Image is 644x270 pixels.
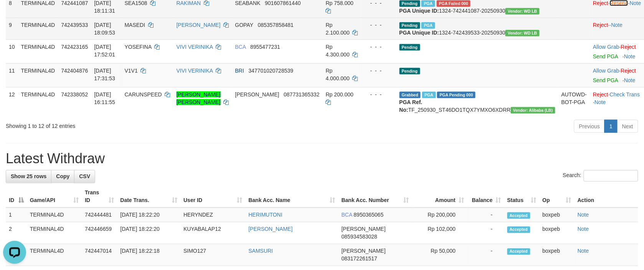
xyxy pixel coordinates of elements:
[507,227,530,233] span: Accepted
[117,244,180,266] td: [DATE] 18:22:18
[593,44,621,50] span: ·
[249,248,273,254] a: SAMSURI
[412,222,467,244] td: Rp 102,000
[27,244,82,266] td: TERMINAL4D
[400,8,439,14] b: PGA Unique ID:
[467,222,504,244] td: -
[94,22,115,36] span: [DATE] 18:09:53
[6,119,263,130] div: Showing 1 to 12 of 12 entries
[177,68,213,74] a: VIVI VERINIKA
[505,30,540,36] span: Vendor URL: https://dashboard.q2checkout.com/secure
[250,44,280,50] span: Copy 8955477231 to clipboard
[125,22,145,28] span: MASEDI
[177,44,213,50] a: VIVI VERINIKA
[594,99,606,105] a: Note
[396,87,558,117] td: TF_250930_ST46DO1TQX7YMXO6XDRR
[540,186,575,208] th: Op: activate to sort column ascending
[249,226,293,232] a: [PERSON_NAME]
[27,208,82,222] td: TERMINAL4D
[507,248,530,255] span: Accepted
[504,186,540,208] th: Status: activate to sort column ascending
[3,3,26,26] button: Open LiveChat chat widget
[621,68,636,74] a: Reject
[540,244,575,266] td: boxpeb
[604,120,618,133] a: 1
[364,67,393,75] div: - - -
[364,91,393,98] div: - - -
[180,186,245,208] th: User ID: activate to sort column ascending
[610,91,640,98] a: Check Trans
[400,22,420,29] span: Pending
[61,22,88,28] span: 742439533
[593,68,619,74] a: Allow Grab
[94,68,115,81] span: [DATE] 17:31:53
[82,244,117,266] td: 742447014
[421,0,435,7] span: Marked by boxpeb
[258,22,294,28] span: Copy 085357858481 to clipboard
[6,63,18,87] td: 11
[51,170,74,183] a: Copy
[74,170,95,183] a: CSV
[6,186,27,208] th: ID: activate to sort column descending
[342,256,377,262] span: Copy 083172261517 to clipboard
[437,92,476,98] span: PGA Pending
[117,222,180,244] td: [DATE] 18:22:20
[11,174,46,180] span: Show 25 rows
[590,63,644,87] td: ·
[117,208,180,222] td: [DATE] 18:22:20
[593,68,621,74] span: ·
[400,99,423,113] b: PGA Ref. No:
[6,151,638,167] h1: Latest Withdraw
[27,186,82,208] th: Game/API: activate to sort column ascending
[94,44,115,58] span: [DATE] 17:52:01
[590,18,644,40] td: · ·
[177,22,221,28] a: [PERSON_NAME]
[18,18,58,40] td: TERMINAL4D
[125,68,138,74] span: V1V1
[437,0,471,7] span: PGA Error
[326,44,350,58] span: Rp 4.300.000
[249,68,294,74] span: Copy 347701020728539 to clipboard
[246,186,339,208] th: Bank Acc. Name: activate to sort column ascending
[61,91,88,98] span: 742338052
[578,212,589,218] a: Note
[400,68,420,75] span: Pending
[6,18,18,40] td: 9
[249,212,282,218] a: HERIMUTONI
[467,208,504,222] td: -
[400,92,421,98] span: Grabbed
[467,244,504,266] td: -
[584,170,638,182] input: Search:
[6,222,27,244] td: 2
[82,186,117,208] th: Trans ID: activate to sort column ascending
[342,226,386,232] span: [PERSON_NAME]
[56,174,69,180] span: Copy
[578,226,589,232] a: Note
[6,40,18,63] td: 10
[400,0,420,7] span: Pending
[284,91,319,98] span: Copy 087731365332 to clipboard
[18,63,58,87] td: TERMINAL4D
[326,91,353,98] span: Rp 200.000
[342,234,377,240] span: Copy 085934583028 to clipboard
[94,91,115,105] span: [DATE] 16:11:55
[593,91,608,98] a: Reject
[412,208,467,222] td: Rp 200,000
[82,222,117,244] td: 742446659
[180,208,245,222] td: HERYNDEZ
[400,44,420,51] span: Pending
[624,53,636,60] a: Note
[558,87,590,117] td: AUTOWD-BOT-PGA
[593,77,618,83] a: Send PGA
[235,44,246,50] span: BCA
[125,44,152,50] span: YOSEFINA
[180,244,245,266] td: SIMO127
[180,222,245,244] td: KUYABALAP12
[326,22,350,36] span: Rp 2.100.000
[364,21,393,29] div: - - -
[6,208,27,222] td: 1
[6,170,51,183] a: Show 25 rows
[611,22,623,28] a: Note
[18,87,58,117] td: TERMINAL4D
[593,44,619,50] a: Allow Grab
